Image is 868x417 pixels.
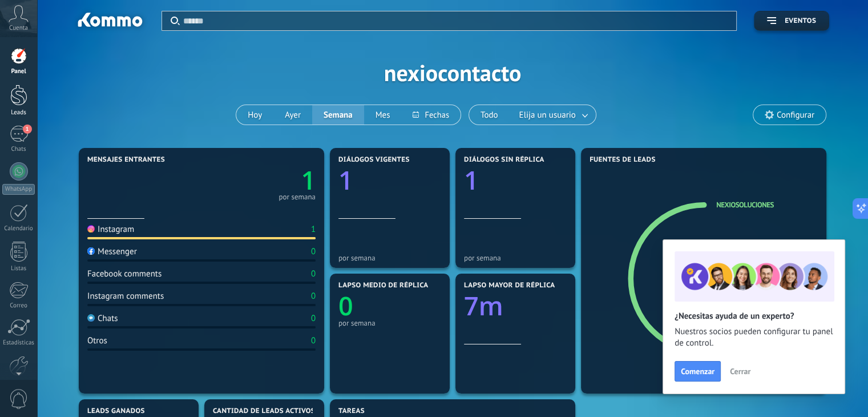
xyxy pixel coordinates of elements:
[464,288,567,323] a: 7m
[23,125,32,134] span: 1
[311,224,316,235] div: 1
[87,156,165,164] span: Mensajes entrantes
[87,335,107,346] div: Otros
[2,68,35,75] div: Panel
[2,339,35,347] div: Estadísticas
[312,105,364,125] button: Semana
[87,268,162,279] div: Facebook comments
[2,225,35,232] div: Calendario
[301,163,316,198] text: 1
[338,156,410,164] span: Diálogos vigentes
[311,268,316,279] div: 0
[2,184,35,195] div: WhatsApp
[338,254,441,262] div: por semana
[236,105,273,125] button: Hoy
[785,17,816,25] span: Eventos
[675,326,833,349] span: Nuestros socios pueden configurar tu panel de control.
[201,163,316,198] a: 1
[311,291,316,302] div: 0
[338,319,441,327] div: por semana
[675,311,833,322] h2: ¿Necesitas ayuda de un experto?
[87,407,145,415] span: Leads ganados
[2,109,35,117] div: Leads
[311,246,316,257] div: 0
[730,367,750,375] span: Cerrar
[87,291,164,302] div: Instagram comments
[464,254,567,262] div: por semana
[87,246,137,257] div: Messenger
[716,200,774,210] a: nexiosoluciones
[590,156,656,164] span: Fuentes de leads
[311,313,316,324] div: 0
[464,163,479,198] text: 1
[364,105,402,125] button: Mes
[338,288,353,323] text: 0
[681,367,714,375] span: Comenzar
[675,361,721,382] button: Comenzar
[87,224,134,235] div: Instagram
[87,225,95,232] img: Instagram
[273,105,312,125] button: Ayer
[510,105,596,125] button: Elija un usuario
[469,105,510,125] button: Todo
[87,314,95,322] img: Chats
[338,282,429,290] span: Lapso medio de réplica
[213,407,315,415] span: Cantidad de leads activos
[777,110,814,120] span: Configurar
[464,282,555,290] span: Lapso mayor de réplica
[338,407,365,415] span: Tareas
[401,105,460,125] button: Fechas
[754,11,829,31] button: Eventos
[87,313,118,324] div: Chats
[2,265,35,272] div: Listas
[9,25,28,32] span: Cuenta
[311,335,316,346] div: 0
[278,194,316,200] div: por semana
[725,363,756,380] button: Cerrar
[2,146,35,153] div: Chats
[87,247,95,255] img: Messenger
[517,107,578,123] span: Elija un usuario
[464,156,544,164] span: Diálogos sin réplica
[2,302,35,310] div: Correo
[338,163,353,198] text: 1
[464,288,503,323] text: 7m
